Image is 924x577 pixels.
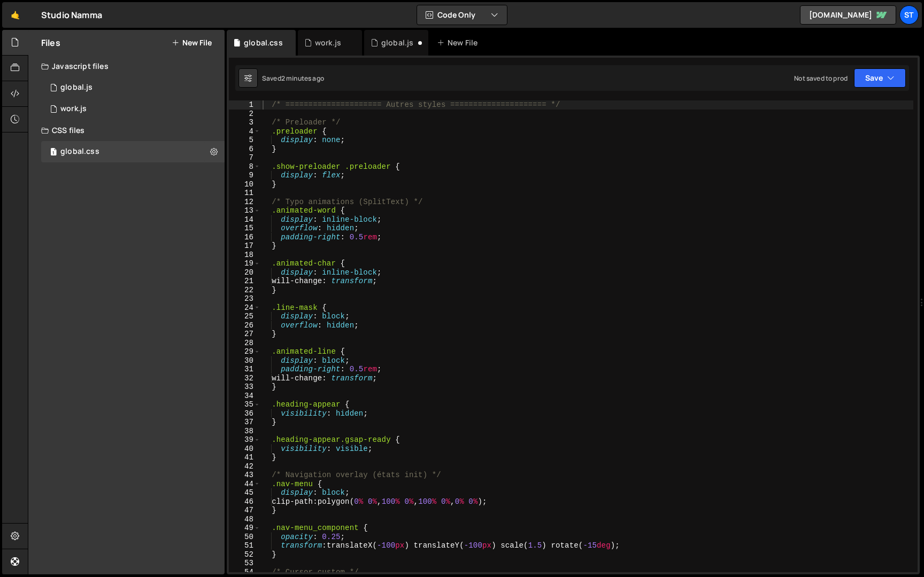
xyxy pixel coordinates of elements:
[229,206,260,215] div: 13
[229,462,260,471] div: 42
[229,171,260,180] div: 9
[41,37,60,49] h2: Files
[28,120,225,141] div: CSS files
[381,37,413,48] div: global.js
[229,541,260,550] div: 51
[437,37,482,48] div: New File
[60,104,87,114] div: work.js
[229,347,260,356] div: 29
[229,162,260,171] div: 8
[60,83,93,92] div: global.js
[229,100,260,110] div: 1
[794,74,848,83] div: Not saved to prod
[229,127,260,136] div: 4
[50,149,57,157] span: 1
[229,180,260,189] div: 10
[229,189,260,198] div: 11
[172,38,212,47] button: New File
[229,365,260,374] div: 31
[229,559,260,568] div: 53
[229,524,260,533] div: 49
[229,251,260,260] div: 18
[229,233,260,242] div: 16
[229,497,260,506] div: 46
[229,294,260,303] div: 23
[229,471,260,480] div: 43
[315,37,341,48] div: work.js
[229,533,260,542] div: 50
[899,5,919,25] a: St
[2,2,28,28] a: 🤙
[229,400,260,409] div: 35
[229,418,260,427] div: 37
[229,356,260,365] div: 30
[229,427,260,436] div: 38
[229,224,260,233] div: 15
[229,153,260,162] div: 7
[229,550,260,559] div: 52
[417,5,507,25] button: Code Only
[229,445,260,454] div: 40
[229,241,260,251] div: 17
[229,321,260,330] div: 26
[229,383,260,392] div: 33
[229,312,260,321] div: 25
[281,74,324,83] div: 2 minutes ago
[229,392,260,401] div: 34
[229,374,260,383] div: 32
[229,136,260,145] div: 5
[229,259,260,268] div: 19
[262,74,324,83] div: Saved
[229,198,260,207] div: 12
[229,339,260,348] div: 28
[41,141,225,162] div: 16482/44670.css
[229,118,260,127] div: 3
[60,147,99,157] div: global.css
[229,409,260,418] div: 36
[41,77,225,98] div: 16482/44667.js
[41,98,225,120] div: 16482/44668.js
[28,56,225,77] div: Javascript files
[229,303,260,313] div: 24
[229,110,260,119] div: 2
[229,506,260,515] div: 47
[229,277,260,286] div: 21
[229,515,260,524] div: 48
[229,145,260,154] div: 6
[229,286,260,295] div: 22
[41,9,102,21] div: Studio Namma
[229,488,260,497] div: 45
[229,268,260,277] div: 20
[244,37,283,48] div: global.css
[854,68,906,88] button: Save
[800,5,896,25] a: [DOMAIN_NAME]
[229,568,260,577] div: 54
[229,215,260,224] div: 14
[229,330,260,339] div: 27
[229,435,260,445] div: 39
[229,453,260,462] div: 41
[229,480,260,489] div: 44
